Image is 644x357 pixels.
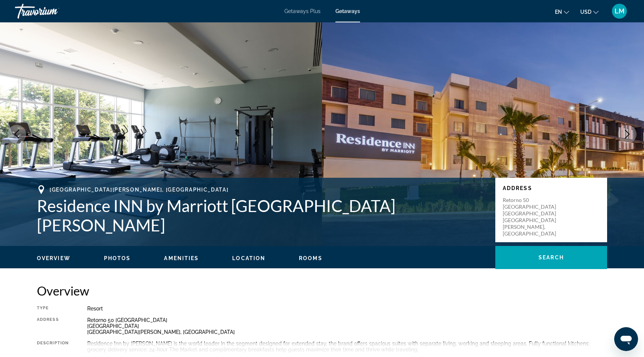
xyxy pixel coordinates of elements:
button: User Menu [610,3,629,19]
div: Resort [87,306,607,312]
div: Residence Inn by [PERSON_NAME] is the world leader in the segment designed for extended stay, the... [87,341,607,353]
button: Photos [104,255,131,262]
button: Overview [37,255,70,262]
div: Type [37,306,69,312]
span: Amenities [164,255,199,261]
p: Retorno 50 [GEOGRAPHIC_DATA] [GEOGRAPHIC_DATA] [GEOGRAPHIC_DATA][PERSON_NAME], [GEOGRAPHIC_DATA] [503,197,562,237]
button: Next image [618,125,637,143]
h2: Overview [37,283,607,298]
p: Address [503,185,600,191]
button: Previous image [7,125,26,143]
span: USD [580,9,591,15]
span: LM [615,7,625,15]
a: Getaways Plus [284,8,321,14]
a: Travorium [15,1,89,21]
span: en [555,9,562,15]
div: Retorno 50 [GEOGRAPHIC_DATA] [GEOGRAPHIC_DATA] [GEOGRAPHIC_DATA][PERSON_NAME], [GEOGRAPHIC_DATA] [87,317,607,335]
span: Overview [37,255,70,261]
span: Location [232,255,265,261]
span: Rooms [299,255,322,261]
button: Amenities [164,255,199,262]
div: Address [37,317,69,335]
span: [GEOGRAPHIC_DATA][PERSON_NAME], [GEOGRAPHIC_DATA] [50,187,228,193]
button: Rooms [299,255,322,262]
a: Getaways [335,8,360,14]
span: Photos [104,255,131,261]
button: Search [495,246,607,269]
h1: Residence INN by Marriott [GEOGRAPHIC_DATA][PERSON_NAME] [37,196,488,235]
span: Search [539,255,564,260]
div: Description [37,341,69,353]
button: Change language [555,6,569,17]
button: Location [232,255,265,262]
iframe: Button to launch messaging window [614,327,638,351]
button: Change currency [580,6,599,17]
